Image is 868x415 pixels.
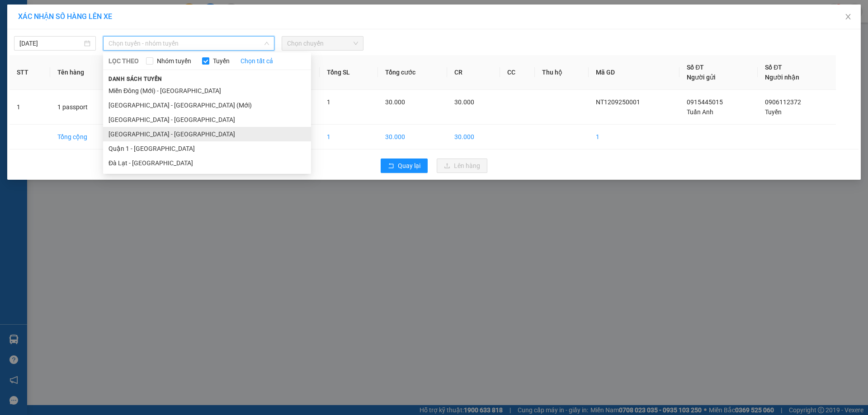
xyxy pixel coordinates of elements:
td: 1 [320,125,377,149]
div: Tuấn Anh [8,28,99,39]
span: 1 [327,98,330,106]
span: Tuấn Anh [687,108,713,116]
span: Quay lại [398,161,420,171]
span: LỌC THEO [108,56,139,66]
span: Số ĐT [687,64,704,71]
li: Quận 1 - [GEOGRAPHIC_DATA] [103,141,311,156]
li: Đà Lạt - [GEOGRAPHIC_DATA] [103,156,311,170]
div: 0915445015 [8,39,99,51]
span: Nhận: [106,9,127,18]
span: CR : [7,58,21,67]
th: Mã GD [589,55,679,90]
div: 0906112372 [106,29,169,42]
a: Chọn tất cả [241,56,273,66]
span: Chọn chuyến [287,37,358,50]
span: 30.000 [454,98,474,106]
span: Người gửi [687,74,716,81]
span: 30.000 [385,98,405,106]
span: Gửi: [8,8,22,17]
td: 1 [589,125,679,149]
span: Số ĐT [765,64,782,71]
button: rollbackQuay lại [381,159,428,173]
td: 30.000 [447,125,500,149]
td: Tổng cộng [50,125,119,149]
span: NT1209250001 [596,98,640,106]
th: Tổng cước [378,55,447,90]
div: 30.000 [7,57,101,68]
span: Người nhận [765,74,799,81]
li: Miền Đông (Mới) - [GEOGRAPHIC_DATA] [103,84,311,98]
th: Tổng SL [320,55,377,90]
span: Nhóm tuyến [153,56,195,66]
span: 0906112372 [765,98,801,106]
button: uploadLên hàng [437,159,487,173]
span: 0915445015 [687,98,723,106]
span: down [264,41,269,46]
li: [GEOGRAPHIC_DATA] - [GEOGRAPHIC_DATA] [103,112,311,127]
li: [GEOGRAPHIC_DATA] - [GEOGRAPHIC_DATA] (Mới) [103,98,311,112]
input: 12/09/2025 [19,38,82,48]
th: CC [500,55,535,90]
div: [GEOGRAPHIC_DATA] [8,8,99,28]
span: rollback [388,163,394,170]
span: Tuyền [765,108,782,116]
li: [GEOGRAPHIC_DATA] - [GEOGRAPHIC_DATA] [103,127,311,141]
th: STT [9,55,50,90]
td: 1 [9,90,50,125]
span: Danh sách tuyến [103,75,168,83]
th: CR [447,55,500,90]
td: 30.000 [378,125,447,149]
span: close [844,13,852,20]
span: Tuyến [209,56,233,66]
div: Tuyền [106,19,169,29]
div: Quận 1 [106,8,169,19]
th: Tên hàng [50,55,119,90]
span: Chọn tuyến - nhóm tuyến [108,37,269,50]
td: 1 passport [50,90,119,125]
th: Thu hộ [535,55,589,90]
button: Close [835,5,861,30]
span: XÁC NHẬN SỐ HÀNG LÊN XE [18,12,112,21]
